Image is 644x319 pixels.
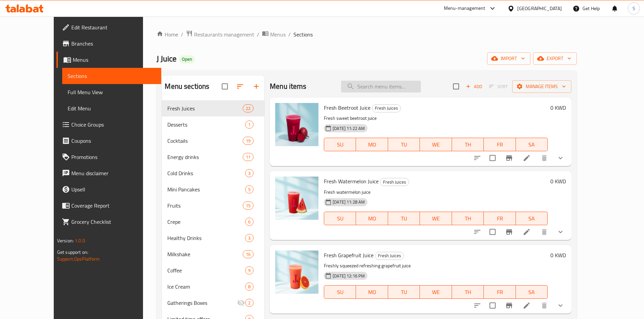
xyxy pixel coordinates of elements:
button: show more [552,224,569,240]
span: 1.0.0 [75,236,85,245]
span: Open [179,56,195,62]
span: FR [486,214,513,223]
span: Cold Drinks [167,169,245,177]
span: Menu disclaimer [71,169,156,177]
button: SU [324,212,356,225]
span: Version: [57,236,74,245]
span: Fresh Juices [167,104,242,112]
button: TH [452,138,484,151]
button: TU [388,285,420,299]
a: Branches [56,35,161,52]
span: Fresh Juices [375,252,404,260]
button: TH [452,285,484,299]
div: Mini Pancakes5 [162,181,264,197]
span: Branches [71,39,156,48]
span: FR [486,140,513,150]
span: Select to update [485,151,500,165]
span: Coffee [167,266,245,274]
a: Menus [56,52,161,68]
span: Energy drinks [167,153,242,161]
span: MO [359,140,385,150]
div: Gatherings Boxes2 [162,295,264,311]
span: Select to update [485,225,500,239]
span: TU [391,214,417,223]
span: Fruits [167,202,242,210]
button: TU [388,212,420,225]
button: FR [484,285,516,299]
button: show more [552,297,569,314]
span: [DATE] 11:28 AM [330,199,367,205]
button: Branch-specific-item [501,297,517,314]
a: Coverage Report [56,197,161,214]
span: 3 [245,170,253,177]
span: Edit Restaurant [71,23,156,31]
span: Edit Menu [68,104,156,112]
span: 6 [245,219,253,225]
span: SA [519,287,545,297]
span: 11 [243,154,253,160]
h6: 0 KWD [550,103,566,112]
span: Grocery Checklist [71,218,156,226]
div: items [243,250,254,258]
button: sort-choices [469,297,485,314]
a: Menu disclaimer [56,165,161,181]
span: Promotions [71,153,156,161]
div: Desserts [167,121,245,129]
div: Milkshake16 [162,246,264,262]
span: MO [359,287,385,297]
span: Full Menu View [68,88,156,96]
button: WE [420,138,452,151]
button: MO [356,138,388,151]
div: Ice Cream8 [162,278,264,295]
li: / [288,30,291,38]
button: SU [324,138,356,151]
button: Add [463,81,485,92]
button: FR [484,212,516,225]
a: Restaurants management [186,30,254,39]
button: Manage items [512,80,571,93]
a: Full Menu View [62,84,161,100]
span: Sections [68,72,156,80]
span: 22 [243,105,253,112]
button: Branch-specific-item [501,150,517,166]
span: 9 [245,267,253,274]
span: export [539,54,571,63]
span: TU [391,287,417,297]
span: Crepe [167,218,245,226]
button: delete [536,224,552,240]
span: Fresh Beetroot Juice [324,103,371,113]
span: Select section [449,79,463,94]
button: MO [356,212,388,225]
span: FR [486,287,513,297]
span: Select to update [485,298,500,313]
a: Upsell [56,181,161,197]
span: Select all sections [218,79,232,94]
span: Choice Groups [71,121,156,129]
span: 19 [243,138,253,144]
span: [DATE] 11:22 AM [330,125,367,132]
span: Select section first [485,81,512,92]
div: Healthy Drinks3 [162,230,264,246]
span: Upsell [71,185,156,193]
a: Edit Restaurant [56,19,161,35]
span: Get support on: [57,248,88,257]
button: SA [516,138,548,151]
div: items [243,202,254,210]
div: Cocktails [167,137,242,145]
span: MO [359,214,385,223]
span: 1 [245,122,253,128]
div: Milkshake [167,250,242,258]
span: Manage items [518,82,566,91]
span: TH [455,214,481,223]
a: Choice Groups [56,116,161,133]
span: Fresh Watermelon Juice [324,176,379,186]
button: delete [536,297,552,314]
a: Menus [262,30,286,39]
div: Healthy Drinks [167,234,245,242]
span: Mini Pancakes [167,185,245,193]
svg: Inactive section [237,299,245,307]
div: items [245,121,254,129]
